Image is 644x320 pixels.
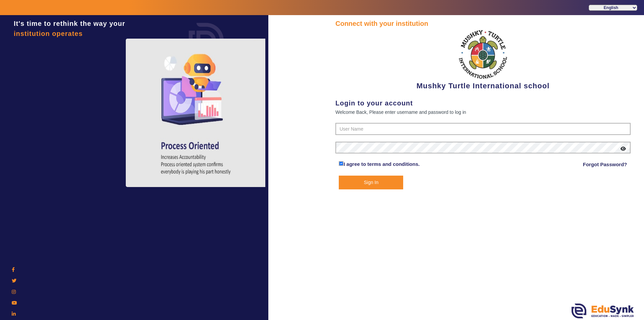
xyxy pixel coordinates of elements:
a: I agree to terms and conditions. [343,161,420,167]
div: Connect with your institution [335,18,631,29]
a: Forgot Password? [583,161,627,169]
button: Sign In [339,176,403,189]
img: edusynk.png [572,304,634,318]
span: institution operates [14,30,83,37]
div: Login to your account [335,98,631,108]
img: login4.png [126,39,267,187]
span: It's time to rethink the way your [14,20,125,27]
img: f2cfa3ea-8c3d-4776-b57d-4b8cb03411bc [458,29,508,80]
div: Mushky Turtle International school [335,29,631,91]
input: User Name [335,123,631,135]
img: login.png [181,15,231,65]
div: Welcome Back, Please enter username and password to log in [335,108,631,116]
